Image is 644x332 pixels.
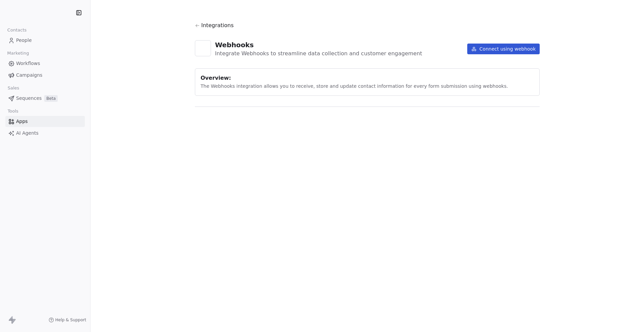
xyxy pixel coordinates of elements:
[195,21,540,29] a: Integrations
[5,116,85,127] a: Apps
[44,95,58,102] span: Beta
[215,40,422,50] div: Webhooks
[201,83,508,89] span: The Webhooks integration allows you to receive, store and update contact information for every fo...
[201,74,534,82] div: Overview:
[16,37,32,44] span: People
[5,106,21,116] span: Tools
[16,60,40,67] span: Workflows
[49,317,86,323] a: Help & Support
[5,93,85,104] a: SequencesBeta
[4,25,30,35] span: Contacts
[5,58,85,69] a: Workflows
[55,317,86,323] span: Help & Support
[16,118,28,125] span: Apps
[4,48,32,58] span: Marketing
[16,130,39,137] span: AI Agents
[467,44,540,54] button: Connect using webhook
[198,44,208,53] img: webhooks.svg
[5,83,22,93] span: Sales
[5,70,85,81] a: Campaigns
[16,95,42,102] span: Sequences
[5,35,85,46] a: People
[215,50,422,58] div: Integrate Webhooks to streamline data collection and customer engagement
[16,72,42,79] span: Campaigns
[201,21,234,29] span: Integrations
[5,128,85,139] a: AI Agents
